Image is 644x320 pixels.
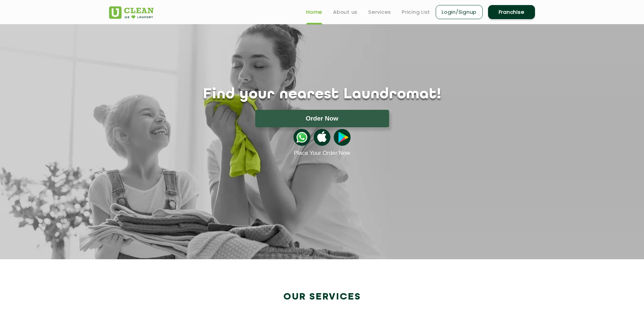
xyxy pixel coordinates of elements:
img: whatsappicon.png [293,129,310,146]
a: Services [368,8,391,16]
a: Home [306,8,322,16]
h1: Find your nearest Laundromat! [104,86,540,103]
a: Pricing List [402,8,430,16]
a: Place Your Order Now [294,150,350,156]
a: About us [333,8,358,16]
img: playstoreicon.png [334,129,351,146]
img: apple-icon.png [314,129,330,146]
a: Login/Signup [436,5,483,19]
img: UClean Laundry and Dry Cleaning [109,6,154,19]
h2: Our Services [109,291,535,303]
button: Order Now [255,110,389,127]
a: Franchise [488,5,535,19]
